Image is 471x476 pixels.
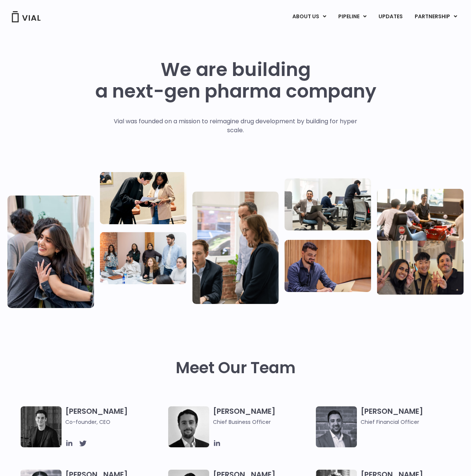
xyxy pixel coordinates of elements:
img: Eight people standing and sitting in an office [100,232,186,284]
span: Co-founder, CEO [65,418,164,426]
img: Group of people playing whirlyball [377,189,464,241]
img: Group of 3 people smiling holding up the peace sign [377,241,464,295]
a: UPDATES [373,10,408,23]
img: A black and white photo of a man in a suit attending a Summit. [21,406,62,447]
h3: [PERSON_NAME] [361,406,460,426]
span: Chief Financial Officer [361,418,460,426]
h3: [PERSON_NAME] [213,406,312,426]
img: Headshot of smiling man named Samir [316,406,357,447]
img: Man working at a computer [285,240,371,292]
img: Vial Life [7,196,94,308]
h3: [PERSON_NAME] [65,406,164,426]
img: Two people looking at a paper talking. [100,172,186,224]
img: A black and white photo of a man in a suit holding a vial. [168,406,209,447]
p: Vial was founded on a mission to reimagine drug development by building for hyper scale. [106,117,365,135]
h1: We are building a next-gen pharma company [95,59,376,102]
img: Group of three people standing around a computer looking at the screen [192,191,279,304]
h2: Meet Our Team [176,359,296,377]
a: PIPELINEMenu Toggle [332,10,372,23]
img: Three people working in an office [285,178,371,230]
img: Vial Logo [11,11,41,22]
a: PARTNERSHIPMenu Toggle [409,10,463,23]
span: Chief Business Officer [213,418,312,426]
a: ABOUT USMenu Toggle [286,10,332,23]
